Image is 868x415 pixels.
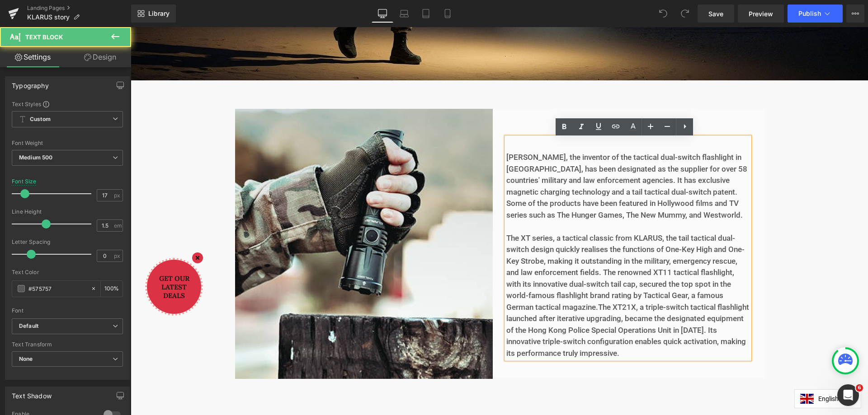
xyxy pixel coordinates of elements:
[67,47,133,67] a: Design
[12,77,49,89] div: Typography
[856,384,863,392] span: 6
[376,205,619,332] p: The XT series, a tactical classic from KLARUS, the tail tactical dual-switch design quickly reali...
[27,14,70,21] span: KLARUS story
[788,5,843,23] button: Publish
[101,281,123,297] div: %
[19,355,33,362] b: None
[12,239,123,245] div: Letter Spacing
[846,5,864,23] button: More
[61,225,72,236] button: Close
[837,384,859,406] iframe: Intercom live chat
[114,223,122,228] span: em
[738,5,784,23] a: Preview
[393,5,415,23] a: Laptop
[372,5,393,23] a: Desktop
[114,192,122,198] span: px
[376,125,619,194] p: [PERSON_NAME], the inventor of the tactical dual-switch flashlight in [GEOGRAPHIC_DATA], has been...
[676,5,694,23] button: Redo
[12,178,37,185] div: Font Size
[148,9,170,18] span: Library
[28,284,86,294] input: Color
[61,225,72,236] svg: close icon
[12,209,123,215] div: Line Height
[12,341,123,348] div: Text Transform
[12,387,52,400] div: Text Shadow
[437,5,458,23] a: Mobile
[30,116,51,123] b: Custom
[16,233,71,287] button: GET OUR LATEST DEALS
[19,154,52,161] b: Medium 500
[19,322,38,330] i: Default
[12,100,123,107] div: Text Styles
[708,9,723,19] span: Save
[12,308,123,314] div: Font
[12,269,123,275] div: Text Color
[131,5,176,23] a: New Library
[19,242,68,278] div: GET OUR LATEST DEALS
[12,140,123,146] div: Font Weight
[654,5,672,23] button: Undo
[798,10,821,17] span: Publish
[27,5,131,12] a: Landing Pages
[25,33,63,41] span: Text Block
[415,5,437,23] a: Tablet
[749,9,773,19] span: Preview
[114,253,122,259] span: px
